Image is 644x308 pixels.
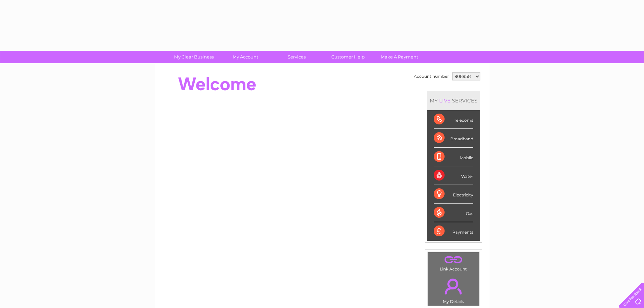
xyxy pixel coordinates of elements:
[429,254,478,266] a: .
[434,166,473,185] div: Water
[434,148,473,166] div: Mobile
[427,273,480,306] td: My Details
[434,110,473,129] div: Telecoms
[434,129,473,147] div: Broadband
[429,275,478,298] a: .
[166,51,222,63] a: My Clear Business
[438,97,452,104] div: LIVE
[427,91,480,110] div: MY SERVICES
[372,51,427,63] a: Make A Payment
[217,51,273,63] a: My Account
[320,51,376,63] a: Customer Help
[269,51,325,63] a: Services
[412,71,451,82] td: Account number
[427,252,480,273] td: Link Account
[434,204,473,222] div: Gas
[434,222,473,240] div: Payments
[434,185,473,204] div: Electricity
